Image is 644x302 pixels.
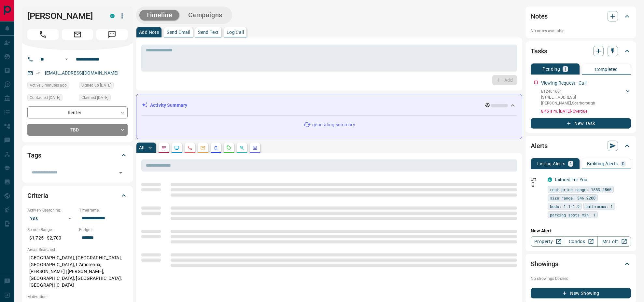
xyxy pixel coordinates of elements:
[548,177,552,182] div: condos.ca
[541,80,586,87] p: Viewing Request - Call
[116,168,125,177] button: Open
[531,256,631,272] div: Showings
[79,94,128,103] div: Sat Oct 04 2025
[239,145,245,150] svg: Opportunities
[110,14,115,18] div: condos.ca
[550,186,611,193] span: rent price range: 1553,2860
[531,259,558,269] h2: Showings
[200,145,205,150] svg: Emails
[541,89,624,94] p: E12461601
[531,236,564,247] a: Property
[167,30,190,34] p: Send Email
[79,82,128,91] div: Fri Oct 03 2025
[587,161,618,166] p: Building Alerts
[36,71,40,75] svg: Email Verified
[213,145,218,150] svg: Listing Alerts
[27,190,49,201] h2: Criteria
[30,82,67,89] span: Active 5 minutes ago
[139,10,179,21] button: Timeline
[27,29,59,40] span: Call
[27,82,76,91] div: Wed Oct 15 2025
[79,207,128,213] p: Timeframe:
[227,30,244,34] p: Log Call
[27,124,128,136] div: TBD
[541,87,631,107] div: E12461601[STREET_ADDRESS][PERSON_NAME],Scarborough
[550,203,580,210] span: beds: 1.1-1.9
[198,30,219,34] p: Send Text
[312,121,355,128] p: generating summary
[531,227,631,234] p: New Alert:
[531,141,548,151] h2: Alerts
[531,182,535,187] svg: Push Notification Only
[27,94,76,103] div: Sun Oct 05 2025
[81,82,111,89] span: Signed up [DATE]
[27,227,76,233] p: Search Range:
[550,212,595,218] span: parking spots min: 1
[150,102,187,109] p: Activity Summary
[531,8,631,24] div: Notes
[27,247,128,253] p: Areas Searched:
[531,118,631,129] button: New Task
[63,55,70,63] button: Open
[27,294,128,300] p: Motivation:
[45,70,119,75] a: [EMAIL_ADDRESS][DOMAIN_NAME]
[27,150,41,160] h2: Tags
[531,138,631,154] div: Alerts
[27,106,128,118] div: Renter
[597,236,631,247] a: Mr.Loft
[564,236,597,247] a: Condos
[161,145,166,150] svg: Notes
[531,46,547,56] h2: Tasks
[139,30,159,34] p: Add Note
[252,145,258,150] svg: Agent Actions
[27,253,128,291] p: [GEOGRAPHIC_DATA], [GEOGRAPHIC_DATA], [GEOGRAPHIC_DATA], L'Amoreaux, [PERSON_NAME] | [PERSON_NAME...
[27,207,76,213] p: Actively Searching:
[79,227,128,233] p: Budget:
[187,145,192,150] svg: Calls
[550,195,595,201] span: size range: 346,2200
[531,176,544,182] p: Off
[531,28,631,34] p: No notes available
[531,288,631,298] button: New Showing
[537,161,566,166] p: Listing Alerts
[564,67,567,71] p: 1
[27,188,128,203] div: Criteria
[96,29,128,40] span: Message
[182,10,229,21] button: Campaigns
[27,233,76,243] p: $1,725 - $2,700
[81,94,108,101] span: Claimed [DATE]
[541,94,624,106] p: [STREET_ADDRESS][PERSON_NAME] , Scarborough
[226,145,231,150] svg: Requests
[531,11,548,21] h2: Notes
[569,161,572,166] p: 1
[622,161,624,166] p: 0
[142,99,517,111] div: Activity Summary
[30,94,60,101] span: Contacted [DATE]
[542,67,560,71] p: Pending
[585,203,613,210] span: bathrooms: 1
[595,67,618,72] p: Completed
[27,11,100,21] h1: [PERSON_NAME]
[27,147,128,163] div: Tags
[174,145,179,150] svg: Lead Browsing Activity
[531,276,631,281] p: No showings booked
[139,145,144,150] p: All
[62,29,93,40] span: Email
[554,177,587,182] a: Tailored For You
[541,108,631,114] p: 8:45 a.m. [DATE] - Overdue
[27,213,76,224] div: Yes
[531,43,631,59] div: Tasks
